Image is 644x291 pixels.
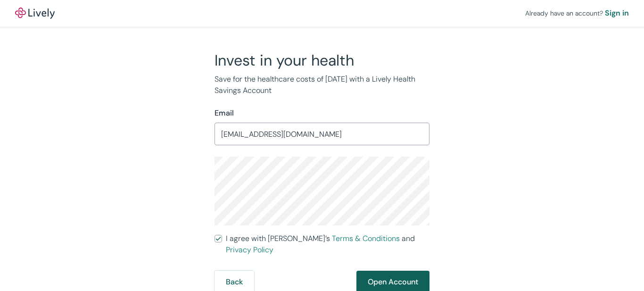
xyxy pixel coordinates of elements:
a: LivelyLively [15,8,55,19]
a: Terms & Conditions [332,233,400,243]
a: Privacy Policy [226,245,273,255]
h2: Invest in your health [215,51,429,70]
p: Save for the healthcare costs of [DATE] with a Lively Health Savings Account [215,74,429,96]
div: Already have an account? [525,8,629,19]
a: Sign in [605,8,629,19]
span: I agree with [PERSON_NAME]’s and [226,233,429,256]
img: Lively [15,8,55,19]
label: Email [215,108,234,119]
